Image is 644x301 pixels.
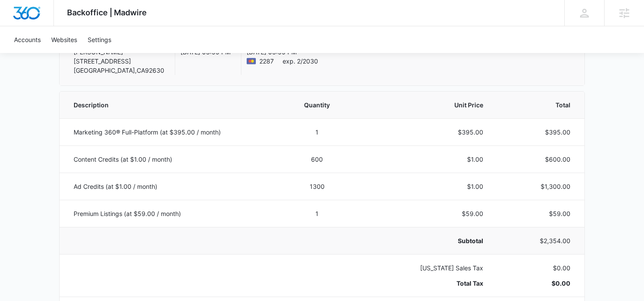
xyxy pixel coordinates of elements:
span: Mastercard ending with [259,57,274,66]
p: $2,354.00 [504,236,570,245]
p: [PERSON_NAME] [STREET_ADDRESS] [GEOGRAPHIC_DATA] , CA 92630 [74,47,164,75]
a: Websites [46,26,82,53]
p: $1,300.00 [504,182,570,191]
a: Settings [82,26,117,53]
p: $59.00 [504,209,570,218]
p: Subtotal [366,236,483,245]
span: Backoffice | Madwire [67,8,147,17]
p: Total Tax [366,279,483,288]
a: Accounts [9,26,46,53]
span: exp. 2/2030 [283,57,318,66]
p: Content Credits (at $1.00 / month) [74,155,268,164]
span: Total [504,100,570,110]
p: Marketing 360® Full-Platform (at $395.00 / month) [74,127,268,137]
p: $0.00 [504,263,570,273]
span: Quantity [289,100,345,110]
p: $395.00 [504,127,570,137]
p: $1.00 [366,182,483,191]
span: Unit Price [366,100,483,110]
td: 600 [279,145,356,173]
span: Description [74,100,268,110]
p: Premium Listings (at $59.00 / month) [74,209,268,218]
p: [US_STATE] Sales Tax [366,263,483,273]
p: $1.00 [366,155,483,164]
p: $0.00 [504,279,570,288]
p: Ad Credits (at $1.00 / month) [74,182,268,191]
p: $59.00 [366,209,483,218]
td: 1 [279,200,356,227]
td: 1300 [279,173,356,200]
p: $395.00 [366,127,483,137]
td: 1 [279,118,356,145]
p: $600.00 [504,155,570,164]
